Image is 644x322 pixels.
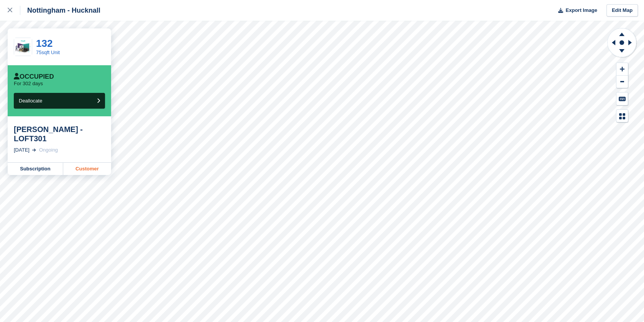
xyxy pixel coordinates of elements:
[565,7,597,14] span: Export Image
[606,4,638,17] a: Edit Map
[554,4,597,17] button: Export Image
[36,50,60,55] a: 75sqft Unit
[19,98,42,104] span: Deallocate
[616,63,628,76] button: Zoom In
[36,38,52,49] a: 132
[32,149,36,152] img: arrow-right-light-icn-cde0832a797a2874e46488d9cf13f60e5c3a73dbe684e267c42b8395dfbc2abf.svg
[14,93,105,109] button: Deallocate
[14,81,43,87] p: For 302 days
[14,146,29,154] div: [DATE]
[14,73,54,81] div: Occupied
[616,76,628,88] button: Zoom Out
[39,146,58,154] div: Ongoing
[20,6,100,15] div: Nottingham - Hucknall
[8,163,63,175] a: Subscription
[14,38,32,56] img: 75sqft-units.jpg
[616,110,628,122] button: Map Legend
[63,163,111,175] a: Customer
[616,92,628,105] button: Keyboard Shortcuts
[14,125,105,143] div: [PERSON_NAME] - LOFT301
